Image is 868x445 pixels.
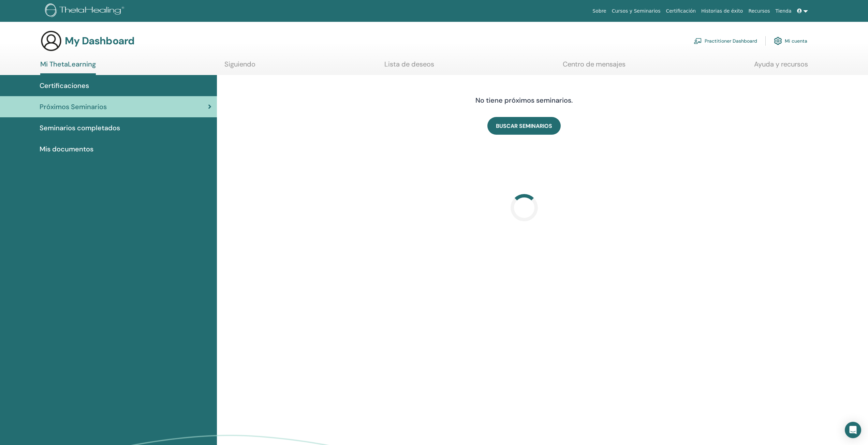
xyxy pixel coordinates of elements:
[746,5,773,17] a: Recursos
[609,5,663,17] a: Cursos y Seminarios
[65,35,134,47] h3: My Dashboard
[773,5,794,17] a: Tienda
[663,5,698,17] a: Certificación
[774,33,807,48] a: Mi cuenta
[417,96,632,104] h4: No tiene próximos seminarios.
[40,30,62,52] img: generic-user-icon.jpg
[40,123,120,133] span: Seminarios completados
[40,102,107,112] span: Próximos Seminarios
[40,144,93,154] span: Mis documentos
[754,60,808,73] a: Ayuda y recursos
[694,38,702,44] img: chalkboard-teacher.svg
[384,60,434,73] a: Lista de deseos
[845,422,861,438] div: Open Intercom Messenger
[590,5,609,17] a: Sobre
[774,35,782,47] img: cog.svg
[698,5,746,17] a: Historias de éxito
[45,3,127,19] img: logo.png
[487,117,561,135] a: BUSCAR SEMINARIOS
[40,60,96,75] a: Mi ThetaLearning
[496,122,552,130] span: BUSCAR SEMINARIOS
[694,33,757,48] a: Practitioner Dashboard
[40,80,89,91] span: Certificaciones
[563,60,626,73] a: Centro de mensajes
[224,60,255,73] a: Siguiendo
